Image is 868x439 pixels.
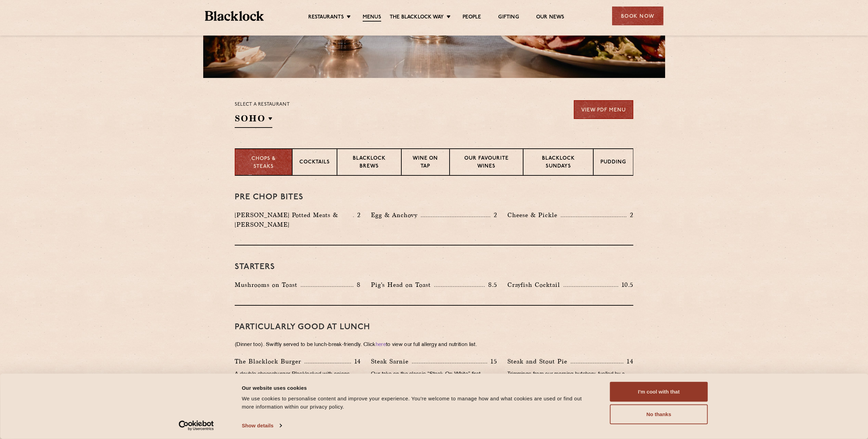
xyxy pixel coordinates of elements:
[610,382,708,402] button: I'm cool with that
[235,340,633,350] p: (Dinner too). Swiftly served to be lunch-break-friendly. Click to view our full allergy and nutri...
[308,14,344,21] a: Restaurants
[353,280,361,289] p: 8
[371,370,497,398] p: Our take on the classic “Steak-On-White” first served at [PERSON_NAME] in [GEOGRAPHIC_DATA] in [D...
[235,280,301,290] p: Mushrooms on Toast
[351,357,361,366] p: 14
[463,14,481,21] a: People
[507,210,561,220] p: Cheese & Pickle
[242,395,595,411] div: We use cookies to personalise content and improve your experience. You're welcome to manage how a...
[610,404,708,424] button: No thanks
[235,100,290,109] p: Select a restaurant
[612,6,663,25] div: Book Now
[235,263,633,271] h3: Starters
[235,193,633,202] h3: Pre Chop Bites
[507,357,571,366] p: Steak and Stout Pie
[166,421,226,431] a: Usercentrics Cookiebot - opens in a new window
[205,11,264,21] img: BL_Textured_Logo-footer-cropped.svg
[235,370,361,389] p: A double cheeseburger Blacklocked with onions caramelised in a healthy glug of vermouth.
[507,370,633,398] p: Trimmings from our morning butchery, fuelled by a hearty stout. A handful made a day so catch the...
[390,14,444,21] a: The Blacklock Way
[626,211,633,219] p: 2
[507,280,563,290] p: Crayfish Cocktail
[409,155,442,171] p: Wine on Tap
[344,155,394,171] p: Blacklock Brews
[299,159,330,167] p: Cocktails
[242,384,595,392] div: Our website uses cookies
[242,155,285,171] p: Chops & Steaks
[490,211,497,219] p: 2
[371,357,412,366] p: Steak Sarnie
[618,280,633,289] p: 10.5
[536,14,565,21] a: Our News
[235,357,305,366] p: The Blacklock Burger
[242,421,282,431] a: Show details
[354,211,361,219] p: 2
[457,155,516,171] p: Our favourite wines
[600,159,626,167] p: Pudding
[235,210,353,229] p: [PERSON_NAME] Potted Meats & [PERSON_NAME]
[498,14,519,21] a: Gifting
[235,323,633,332] h3: PARTICULARLY GOOD AT LUNCH
[376,342,386,347] a: here
[235,112,272,128] h2: SOHO
[371,210,421,220] p: Egg & Anchovy
[363,14,381,22] a: Menus
[487,357,497,366] p: 15
[623,357,633,366] p: 14
[530,155,586,171] p: Blacklock Sundays
[574,100,633,119] a: View PDF Menu
[485,280,497,289] p: 8.5
[371,280,434,290] p: Pig's Head on Toast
